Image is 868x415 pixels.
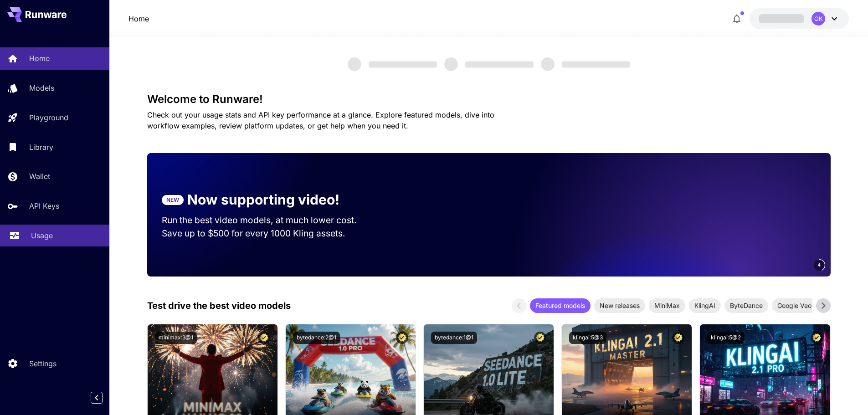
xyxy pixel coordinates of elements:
button: bytedance:1@1 [431,332,477,344]
div: Featured models [530,298,591,313]
p: API Keys [29,200,59,211]
span: 4 [818,261,821,268]
p: Playground [29,112,68,123]
button: Certified Model – Vetted for best performance and includes a commercial license. [672,332,684,344]
button: Certified Model – Vetted for best performance and includes a commercial license. [534,332,546,344]
div: New releases [594,298,645,313]
p: Models [29,82,54,93]
div: GK [812,12,825,26]
p: Now supporting video! [187,190,339,210]
p: Settings [29,358,56,369]
div: ByteDance [724,298,768,313]
button: GK [750,8,849,29]
button: minimax:3@1 [155,332,197,344]
p: Usage [31,230,53,241]
p: Save up to $500 for every 1000 Kling assets. [162,227,374,240]
div: MiniMax [649,298,685,313]
div: Google Veo [772,298,817,313]
button: Certified Model – Vetted for best performance and includes a commercial license. [396,332,408,344]
span: Google Veo [772,301,817,310]
button: klingai:5@2 [707,332,745,344]
span: Check out your usage stats and API key performance at a glance. Explore featured models, dive int... [147,110,494,130]
span: Featured models [530,301,591,310]
p: Home [29,53,50,64]
p: NEW [166,196,179,204]
button: Collapse sidebar [91,392,103,404]
p: Library [29,142,53,153]
button: Certified Model – Vetted for best performance and includes a commercial license. [811,332,823,344]
div: Collapse sidebar [98,389,109,406]
button: bytedance:2@1 [293,332,340,344]
button: klingai:5@3 [569,332,606,344]
span: New releases [594,301,645,310]
span: KlingAI [689,301,721,310]
div: KlingAI [689,298,721,313]
nav: breadcrumb [128,13,149,24]
a: Home [128,13,149,24]
span: MiniMax [649,301,685,310]
span: ByteDance [724,301,768,310]
h3: Welcome to Runware! [147,93,831,106]
p: Wallet [29,171,50,182]
p: Test drive the best video models [147,299,291,313]
button: Certified Model – Vetted for best performance and includes a commercial license. [258,332,270,344]
p: Run the best video models, at much lower cost. [162,214,374,227]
